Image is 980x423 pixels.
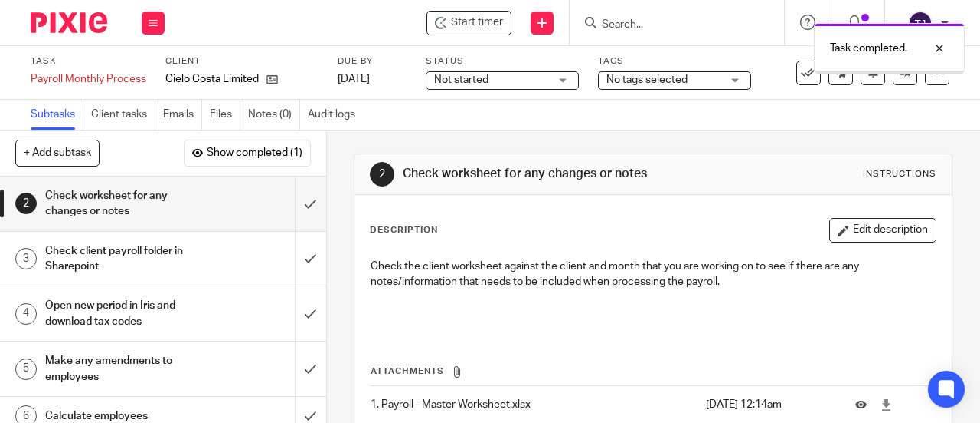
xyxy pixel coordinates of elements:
img: svg%3E [908,11,933,35]
div: 5 [15,359,37,380]
span: Show completed (1) [207,147,302,160]
p: 1. Payroll - Master Worksheet.xlsx [371,397,697,412]
label: Status [426,55,579,68]
div: Payroll Monthly Process [31,71,146,87]
p: [DATE] 12:14am [706,397,832,412]
p: Task completed. [830,41,907,56]
label: Due by [338,55,407,68]
div: 3 [15,248,37,269]
div: Cielo Costa Limited - Payroll Monthly Process [426,11,511,35]
a: Client tasks [91,100,155,130]
span: Attachments [371,367,444,375]
button: Edit description [829,218,936,243]
button: Show completed (1) [184,140,311,166]
h1: Make any amendments to employees [45,349,201,388]
h1: Check worksheet for any changes or notes [403,166,686,182]
button: + Add subtask [15,140,100,166]
a: Download [880,397,892,412]
h1: Check worksheet for any changes or notes [45,184,201,223]
span: Start timer [451,15,503,31]
div: 2 [370,162,394,187]
span: Not started [434,74,488,85]
h1: Check client payroll folder in Sharepoint [45,240,201,279]
a: Emails [163,100,202,130]
div: Instructions [863,168,936,180]
span: No tags selected [606,74,688,85]
a: Audit logs [308,100,363,130]
a: Files [210,100,240,130]
a: Subtasks [31,100,83,130]
img: Pixie [31,12,107,33]
h1: Open new period in Iris and download tax codes [45,294,201,333]
label: Client [165,55,318,68]
p: Description [370,224,438,236]
div: 2 [15,193,37,214]
label: Task [31,55,146,68]
p: Cielo Costa Limited [165,71,259,87]
span: [DATE] [338,74,370,84]
p: Check the client worksheet against the client and month that you are working on to see if there a... [371,259,936,290]
a: Notes (0) [248,100,300,130]
div: 4 [15,303,37,325]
